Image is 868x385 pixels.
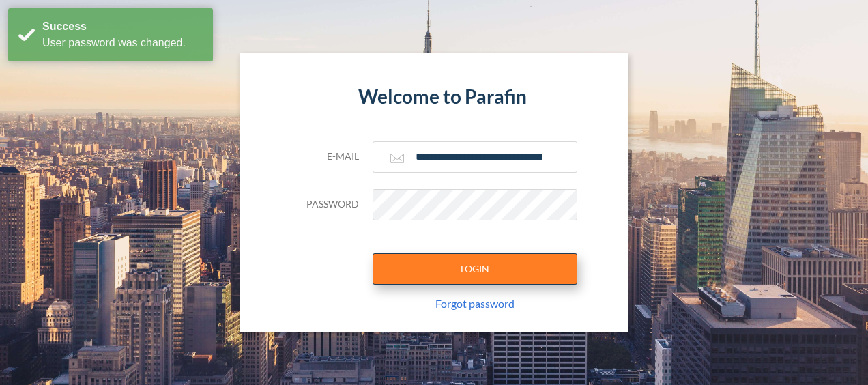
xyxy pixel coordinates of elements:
h4: Welcome to Parafin [291,85,577,109]
button: LOGIN [373,253,577,285]
div: Success [42,18,203,35]
h5: E-mail [291,151,359,162]
h5: Password [291,199,359,210]
a: Forgot password [435,297,515,310]
div: User password was changed. [42,35,203,51]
